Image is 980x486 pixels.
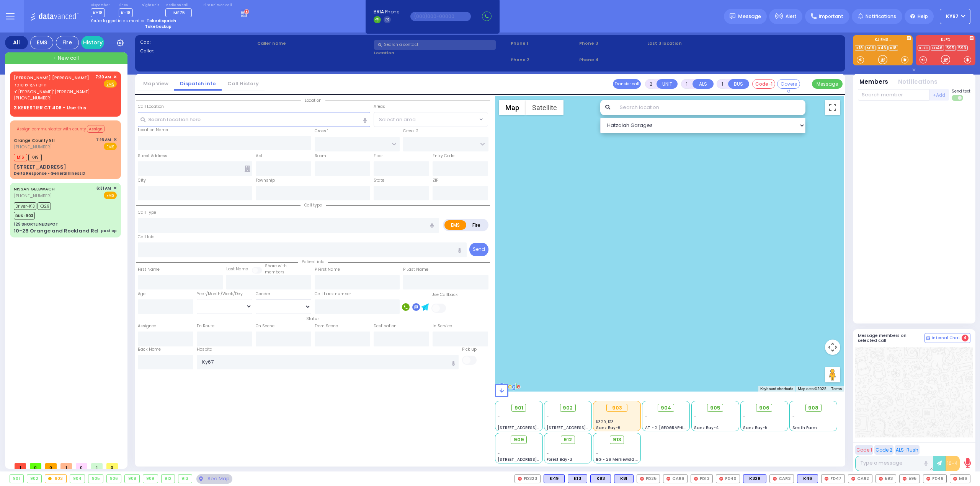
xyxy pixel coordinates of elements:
label: In Service [433,323,452,329]
div: 901 [10,475,23,483]
img: red-radio-icon.svg [640,477,644,481]
div: BLS [568,474,587,483]
span: 912 [563,436,572,444]
div: M16 [950,474,970,483]
span: 902 [563,404,573,412]
small: Share with [265,263,287,269]
div: BLS [590,474,611,483]
span: Important [819,13,843,20]
button: Transfer call [613,79,641,89]
a: 593 [957,45,968,51]
label: KJ EMS... [853,38,913,43]
button: Show satellite imagery [526,100,563,115]
div: Fire [56,36,79,49]
button: Internal Chat 4 [924,333,970,343]
img: red-radio-icon.svg [903,477,906,481]
span: - [547,413,549,419]
strong: Take backup [145,24,171,29]
a: Map View [137,80,174,87]
label: Cross 1 [315,128,328,134]
div: FD13 [691,474,713,483]
label: KJFD [916,38,975,43]
input: Search location [615,100,806,115]
div: 10-28 Orange and Rockland Rd [14,227,98,235]
a: K18 [889,45,898,51]
label: Caller name [257,40,372,47]
label: P First Name [315,267,340,273]
div: FD40 [716,474,740,483]
label: Destination [374,323,397,329]
label: Caller: [140,48,255,54]
span: [PHONE_NUMBER] [14,193,52,199]
button: KY67 [940,9,970,24]
img: red-radio-icon.svg [719,477,723,481]
a: Dispatch info [174,80,222,87]
label: Street Address [138,153,167,159]
input: Search location here [138,112,371,127]
label: Medic on call [165,3,194,8]
div: K49 [544,474,565,483]
button: Members [859,78,888,86]
label: Call Info [138,234,154,240]
span: 1 [91,463,103,469]
span: [STREET_ADDRESS][PERSON_NAME] [547,425,619,431]
div: 902 [27,475,42,483]
span: - [743,419,745,425]
img: Logo [30,11,81,21]
span: 901 [514,404,523,412]
label: Location Name [138,127,168,133]
span: Smith Farm [792,425,817,431]
label: On Scene [256,323,274,329]
div: All [5,36,28,49]
label: First Name [138,267,160,273]
label: Gender [256,291,270,297]
label: City [138,177,146,184]
img: red-radio-icon.svg [825,477,828,481]
span: M16 [14,154,27,161]
div: FD47 [821,474,845,483]
button: Code 1 [855,445,873,455]
span: Phone 4 [579,57,645,63]
span: [PHONE_NUMBER] [14,95,52,101]
label: Use Callback [431,292,458,298]
span: Sanz Bay-5 [743,425,768,431]
span: BRIA Phone [374,8,399,15]
div: K13 [568,474,587,483]
span: K49 [28,154,42,161]
div: BLS [797,474,818,483]
img: comment-alt.png [926,336,930,340]
div: 129 SHORTLINE DEPOT [14,221,58,227]
span: Phone 1 [511,40,577,47]
span: ר' [PERSON_NAME]' [PERSON_NAME] [14,89,93,95]
div: Delta Response - General Illness D [14,171,85,176]
a: K18 [855,45,864,51]
span: MF75 [173,10,185,16]
label: Dispatcher [91,3,110,8]
div: 593 [875,474,896,483]
label: Floor [374,153,383,159]
span: 909 [514,436,524,444]
span: Help [918,13,928,20]
span: Sanz Bay-6 [596,425,621,431]
img: red-radio-icon.svg [953,477,957,481]
span: 1 [15,463,26,469]
label: Pick up [462,346,477,353]
button: Show street map [499,100,526,115]
span: חיים הערש סופר [14,81,47,88]
label: Age [138,291,145,297]
a: M16 [865,45,876,51]
div: 913 [178,475,192,483]
div: K329 [743,474,766,483]
u: 3 KERESTIER CT 406 - Use this [14,104,86,111]
div: CAR2 [848,474,872,483]
div: EMS [30,36,53,49]
label: Night unit [142,3,159,8]
span: 908 [808,404,818,412]
span: - [547,419,549,425]
div: [STREET_ADDRESS] [14,163,66,171]
span: Alert [786,13,797,20]
h5: Message members on selected call [858,333,924,343]
span: [PHONE_NUMBER] [14,144,52,150]
span: 7:16 AM [96,137,111,143]
span: EMS [104,192,117,199]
